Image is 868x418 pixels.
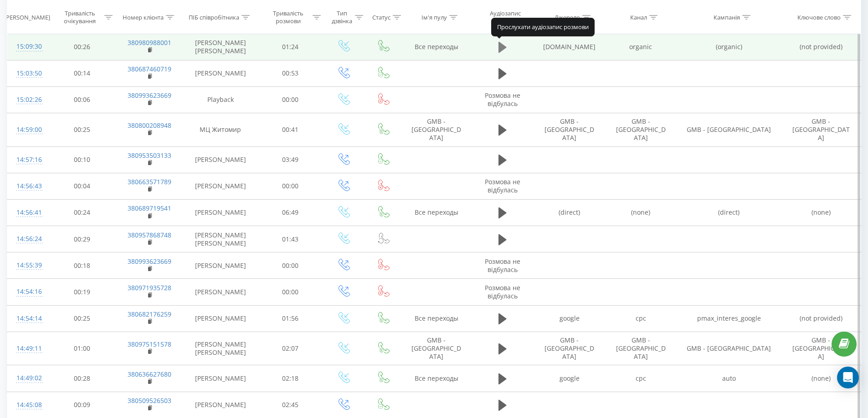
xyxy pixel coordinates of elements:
span: Розмова не відбулась [485,91,520,108]
td: auto [676,365,781,392]
td: 00:04 [49,173,115,199]
td: 06:49 [257,199,324,226]
td: [PERSON_NAME] [184,392,257,418]
div: 14:49:02 [16,369,40,387]
td: [PERSON_NAME] [184,173,257,199]
td: Playback [184,86,257,113]
td: GMB - [GEOGRAPHIC_DATA] [676,332,781,365]
td: 00:25 [49,305,115,332]
td: GMB - [GEOGRAPHIC_DATA] [676,113,781,146]
td: 00:00 [257,86,324,113]
td: 00:26 [49,34,115,60]
td: 02:18 [257,365,324,392]
a: 380971935728 [128,283,171,292]
td: 00:24 [49,199,115,226]
td: Все переходы [402,199,471,226]
td: (organic) [676,34,781,60]
td: Все переходы [402,365,471,392]
div: ПІБ співробітника [189,13,239,21]
span: Розмова не відбулась [485,257,520,274]
div: Тип дзвінка [331,10,353,25]
td: GMB - [GEOGRAPHIC_DATA] [781,113,861,146]
div: Кампанія [714,13,740,21]
div: Прослухати аудіозапис розмови [491,18,595,36]
div: Open Intercom Messenger [837,367,859,388]
div: 14:59:00 [16,121,40,139]
td: pmax_interes_google [676,305,781,332]
td: [PERSON_NAME] [184,60,257,86]
a: 380689719541 [128,204,171,212]
div: Ключове слово [797,13,841,21]
td: 00:00 [257,173,324,199]
div: Номер клієнта [123,13,164,21]
td: (direct) [676,199,781,226]
td: 00:14 [49,60,115,86]
td: (none) [781,365,861,392]
div: Джерело [555,13,580,21]
div: Ім'я пулу [421,13,447,21]
div: 14:56:41 [16,204,40,222]
a: 380509526503 [128,396,171,405]
div: 14:55:39 [16,257,40,274]
a: 380800208948 [128,121,171,130]
td: [DOMAIN_NAME] [534,34,605,60]
div: 14:54:14 [16,310,40,327]
td: 00:28 [49,365,115,392]
td: 00:19 [49,279,115,305]
td: [PERSON_NAME] [184,146,257,173]
td: 00:09 [49,392,115,418]
td: 03:49 [257,146,324,173]
td: 00:53 [257,60,324,86]
td: (not provided) [781,305,861,332]
td: cpc [605,365,676,392]
td: МЦ Житомир [184,113,257,146]
td: (none) [605,199,676,226]
td: 00:10 [49,146,115,173]
a: 380953503133 [128,151,171,160]
td: organic [605,34,676,60]
td: GMB - [GEOGRAPHIC_DATA] [534,332,605,365]
a: 380975151578 [128,340,171,348]
div: 15:09:30 [16,38,40,55]
a: 380957868748 [128,231,171,239]
div: 14:56:43 [16,177,40,195]
a: 380993623669 [128,91,171,100]
a: 380687460719 [128,65,171,73]
td: GMB - [GEOGRAPHIC_DATA] [402,113,471,146]
td: 01:56 [257,305,324,332]
td: 00:00 [257,279,324,305]
div: Статус [372,13,390,21]
div: [PERSON_NAME] [4,13,50,21]
td: [PERSON_NAME] [PERSON_NAME] [184,34,257,60]
a: 380980988001 [128,38,171,47]
td: [PERSON_NAME] [184,279,257,305]
div: 15:02:26 [16,91,40,109]
td: 02:07 [257,332,324,365]
td: GMB - [GEOGRAPHIC_DATA] [781,332,861,365]
td: google [534,365,605,392]
td: 00:18 [49,252,115,279]
div: 15:03:50 [16,65,40,82]
a: 380636627680 [128,370,171,378]
a: 380663571789 [128,177,171,186]
span: Розмова не відбулась [485,177,520,194]
td: 00:25 [49,113,115,146]
td: 01:00 [49,332,115,365]
td: [PERSON_NAME] [PERSON_NAME] [184,226,257,252]
td: (none) [781,199,861,226]
td: GMB - [GEOGRAPHIC_DATA] [402,332,471,365]
td: (not provided) [781,34,861,60]
td: GMB - [GEOGRAPHIC_DATA] [534,113,605,146]
td: 00:06 [49,86,115,113]
div: Канал [630,13,647,21]
td: (direct) [534,199,605,226]
td: [PERSON_NAME] [184,199,257,226]
div: 14:54:16 [16,283,40,301]
td: 01:24 [257,34,324,60]
td: [PERSON_NAME] [184,365,257,392]
div: 14:45:08 [16,396,40,414]
td: google [534,305,605,332]
td: cpc [605,305,676,332]
td: GMB - [GEOGRAPHIC_DATA] [605,113,676,146]
div: Аудіозапис розмови [479,10,532,25]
